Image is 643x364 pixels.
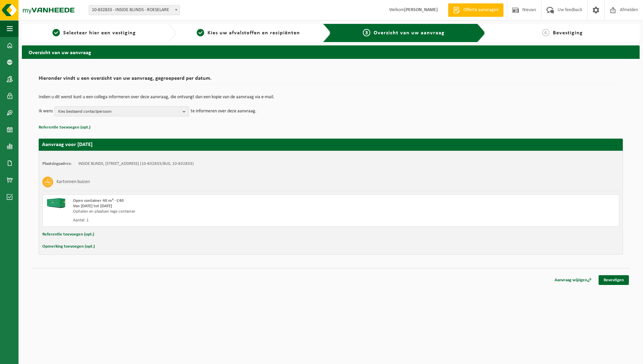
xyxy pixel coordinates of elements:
a: Bevestigen [599,275,629,285]
p: Indien u dit wenst kunt u een collega informeren over deze aanvraag, die ontvangt dan een kopie v... [39,95,623,100]
button: Referentie toevoegen (opt.) [39,123,90,132]
span: Kies uw afvalstoffen en recipiënten [207,30,300,36]
button: Opmerking toevoegen (opt.) [42,242,95,251]
p: Ik wens [39,106,53,116]
button: Kies bestaand contactpersoon [54,106,189,116]
h2: Hieronder vindt u een overzicht van uw aanvraag, gegroepeerd per datum. [39,76,623,85]
button: Referentie toevoegen (opt.) [42,230,94,239]
strong: Van [DATE] tot [DATE] [73,204,112,208]
span: Overzicht van uw aanvraag [374,30,445,36]
span: 10-832833 - INSIDE BLINDS - ROESELARE [89,5,180,15]
span: 3 [363,29,370,36]
h3: Kartonnen buizen [56,177,90,187]
span: 2 [197,29,204,36]
span: Bevestiging [553,30,583,36]
img: HK-XC-40-GN-00.png [46,198,66,208]
strong: Plaatsingsadres: [42,161,72,166]
strong: [PERSON_NAME] [404,7,438,12]
span: Offerte aanvragen [462,7,500,13]
span: Selecteer hier een vestiging [63,30,136,36]
span: Kies bestaand contactpersoon [58,107,180,117]
p: te informeren over deze aanvraag. [191,106,257,116]
a: Aanvraag wijzigen [550,275,597,285]
strong: Aanvraag voor [DATE] [42,142,92,147]
span: 10-832833 - INSIDE BLINDS - ROESELARE [89,5,180,15]
span: 4 [542,29,550,36]
td: INSIDE BLINDS, [STREET_ADDRESS] (10-832833/BUS, 10-832833) [78,161,194,167]
span: Open container 40 m³ - C40 [73,198,124,203]
a: Offerte aanvragen [448,3,503,17]
span: 1 [52,29,60,36]
a: 2Kies uw afvalstoffen en recipiënten [180,29,317,37]
div: Aantal: 1 [73,218,358,223]
div: Ophalen en plaatsen lege container [73,209,358,214]
a: 1Selecteer hier een vestiging [25,29,163,37]
h2: Overzicht van uw aanvraag [22,45,640,59]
